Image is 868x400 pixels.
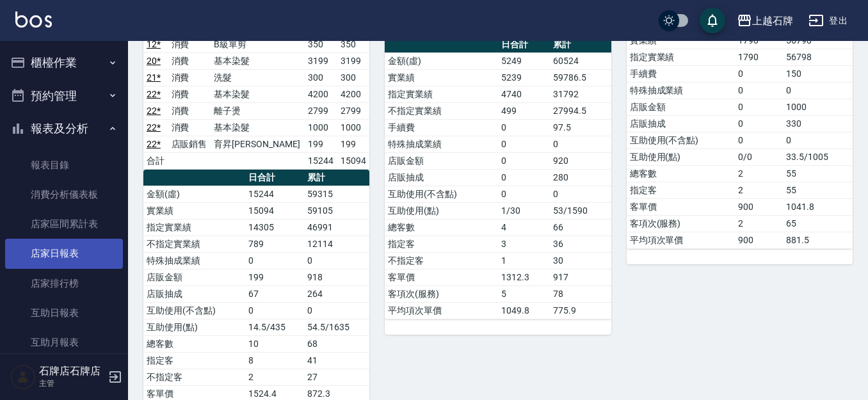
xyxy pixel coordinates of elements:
[385,69,498,86] td: 實業績
[143,252,245,269] td: 特殊抽成業績
[143,335,245,352] td: 總客數
[735,215,783,232] td: 2
[783,49,853,65] td: 56798
[305,119,337,136] td: 1000
[304,302,369,319] td: 0
[627,232,735,248] td: 平均項次單價
[143,186,245,202] td: 金額(虛)
[245,202,304,219] td: 15094
[143,369,245,385] td: 不指定客
[337,36,370,52] td: 350
[337,52,370,69] td: 3199
[735,99,783,115] td: 0
[5,269,123,298] a: 店家排行榜
[627,82,735,99] td: 特殊抽成業績
[5,79,123,113] button: 預約管理
[337,86,370,102] td: 4200
[305,136,337,152] td: 199
[304,269,369,285] td: 918
[337,69,370,86] td: 300
[385,269,498,285] td: 客單價
[550,269,611,285] td: 917
[783,165,853,182] td: 55
[337,102,370,119] td: 2799
[550,169,611,186] td: 280
[305,36,337,52] td: 350
[211,52,305,69] td: 基本染髮
[550,236,611,252] td: 36
[337,152,370,169] td: 15094
[550,102,611,119] td: 27994.5
[385,169,498,186] td: 店販抽成
[783,215,853,232] td: 65
[143,302,245,319] td: 互助使用(不含點)
[211,119,305,136] td: 基本染髮
[783,115,853,132] td: 330
[304,236,369,252] td: 12114
[735,115,783,132] td: 0
[304,202,369,219] td: 59105
[245,352,304,369] td: 8
[550,302,611,319] td: 775.9
[735,198,783,215] td: 900
[732,8,798,34] button: 上越石牌
[5,180,123,209] a: 消費分析儀表板
[550,69,611,86] td: 59786.5
[627,182,735,198] td: 指定客
[39,378,104,389] p: 主管
[5,298,123,328] a: 互助日報表
[385,252,498,269] td: 不指定客
[305,52,337,69] td: 3199
[550,202,611,219] td: 53/1590
[752,13,793,29] div: 上越石牌
[803,9,853,33] button: 登出
[783,148,853,165] td: 33.5/1005
[245,269,304,285] td: 199
[143,202,245,219] td: 實業績
[783,99,853,115] td: 1000
[211,69,305,86] td: 洗髮
[385,186,498,202] td: 互助使用(不含點)
[498,186,550,202] td: 0
[10,364,36,390] img: Person
[735,132,783,148] td: 0
[245,319,304,335] td: 14.5/435
[735,82,783,99] td: 0
[498,252,550,269] td: 1
[498,219,550,236] td: 4
[385,285,498,302] td: 客項次(服務)
[385,219,498,236] td: 總客數
[385,236,498,252] td: 指定客
[385,102,498,119] td: 不指定實業績
[5,150,123,180] a: 報表目錄
[735,65,783,82] td: 0
[5,209,123,239] a: 店家區間累計表
[627,198,735,215] td: 客單價
[550,152,611,169] td: 920
[498,69,550,86] td: 5239
[550,86,611,102] td: 31792
[5,46,123,79] button: 櫃檯作業
[498,136,550,152] td: 0
[168,136,211,152] td: 店販銷售
[211,102,305,119] td: 離子燙
[304,319,369,335] td: 54.5/1635
[168,52,211,69] td: 消費
[498,86,550,102] td: 4740
[783,65,853,82] td: 150
[143,285,245,302] td: 店販抽成
[39,365,104,378] h5: 石牌店石牌店
[627,132,735,148] td: 互助使用(不含點)
[550,119,611,136] td: 97.5
[550,186,611,202] td: 0
[305,69,337,86] td: 300
[245,369,304,385] td: 2
[498,269,550,285] td: 1312.3
[498,52,550,69] td: 5249
[385,86,498,102] td: 指定實業績
[168,102,211,119] td: 消費
[245,186,304,202] td: 15244
[498,202,550,219] td: 1/30
[783,132,853,148] td: 0
[550,285,611,302] td: 78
